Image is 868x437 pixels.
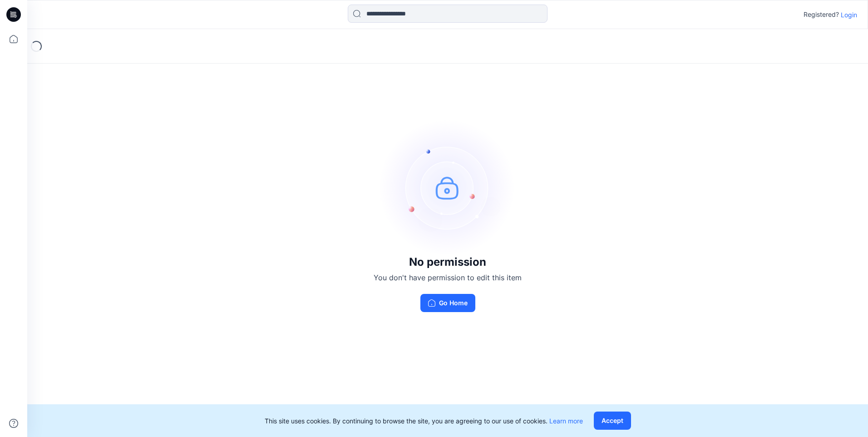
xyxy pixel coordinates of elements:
button: Go Home [420,294,475,312]
h3: No permission [374,256,522,268]
p: Registered? [804,9,839,20]
a: Learn more [549,417,583,425]
p: This site uses cookies. By continuing to browse the site, you are agreeing to our use of cookies. [265,416,583,426]
button: Accept [594,412,631,430]
p: You don't have permission to edit this item [374,272,522,283]
p: Login [841,10,857,20]
img: no-perm.svg [380,119,516,256]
